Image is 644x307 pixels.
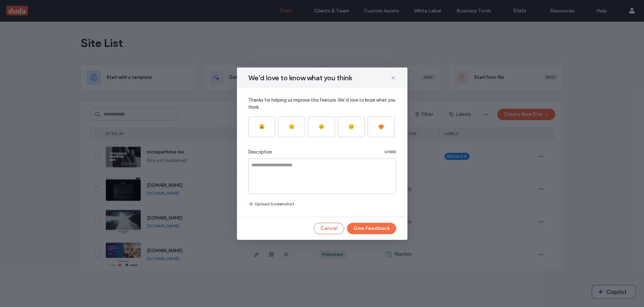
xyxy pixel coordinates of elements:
div: 😐 [319,124,324,129]
span: 0 / 1000 [385,149,396,155]
span: Description [248,149,272,156]
button: Give Feedback [347,223,396,234]
span: Thanks for helping us improve this feature. We’d love to know what you think. [248,97,396,111]
div: 😊 [348,124,354,129]
div: 🫤 [289,124,294,129]
span: Help [16,5,31,11]
span: We'd love to know what you think [248,73,352,82]
button: Cancel [314,223,344,234]
button: Upload Screenshot [248,200,294,208]
div: 😩 [259,124,265,129]
div: 😍 [378,124,384,129]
